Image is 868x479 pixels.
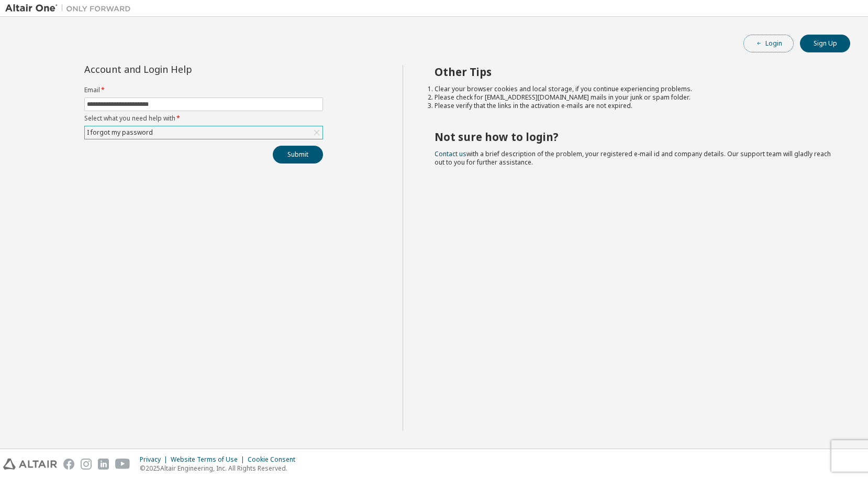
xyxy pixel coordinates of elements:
[435,65,832,79] h2: Other Tips
[273,146,323,164] button: Submit
[435,85,832,93] li: Clear your browser cookies and local storage, if you continue experiencing problems.
[84,86,323,94] label: Email
[248,455,302,464] div: Cookie Consent
[800,35,850,52] button: Sign Up
[115,459,130,470] img: youtube.svg
[435,93,832,102] li: Please check for [EMAIL_ADDRESS][DOMAIN_NAME] mails in your junk or spam folder.
[85,127,154,138] div: I forgot my password
[171,455,248,464] div: Website Terms of Use
[84,65,275,73] div: Account and Login Help
[85,126,322,139] div: I forgot my password
[84,114,323,123] label: Select what you need help with
[435,149,466,158] a: Contact us
[81,459,92,470] img: instagram.svg
[435,130,832,144] h2: Not sure how to login?
[435,102,832,110] li: Please verify that the links in the activation e-mails are not expired.
[63,459,74,470] img: facebook.svg
[435,149,831,167] span: with a brief description of the problem, your registered e-mail id and company details. Our suppo...
[5,3,136,14] img: Altair One
[140,464,302,473] p: © 2025 Altair Engineering, Inc. All Rights Reserved.
[3,459,57,470] img: altair_logo.svg
[140,455,171,464] div: Privacy
[98,459,109,470] img: linkedin.svg
[743,35,794,52] button: Login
